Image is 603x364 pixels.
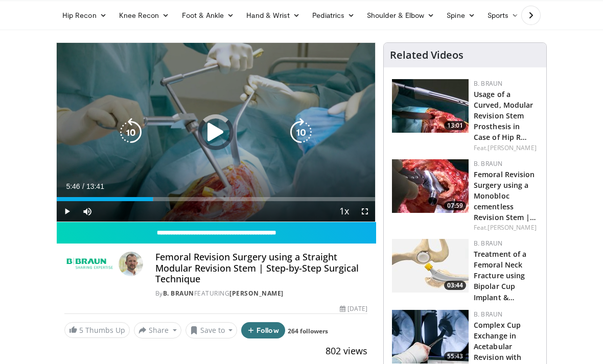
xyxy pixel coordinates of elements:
[77,201,98,222] button: Mute
[57,43,375,222] video-js: Video Player
[440,5,481,26] a: Spine
[57,201,77,222] button: Play
[392,159,469,213] a: 07:59
[240,5,306,26] a: Hand & Wrist
[392,79,469,133] img: 3f0fddff-fdec-4e4b-bfed-b21d85259955.150x105_q85_crop-smart_upscale.jpg
[444,201,466,210] span: 07:59
[306,5,361,26] a: Pediatrics
[64,252,114,276] img: B. Braun
[176,5,241,26] a: Foot & Ankle
[119,252,143,276] img: Avatar
[155,289,367,298] div: By FEATURING
[481,5,525,26] a: Sports
[113,5,176,26] a: Knee Recon
[488,223,536,232] a: [PERSON_NAME]
[474,169,537,222] a: Femoral Revision Surgery using a Monobloc cementless Revision Stem |…
[241,322,285,338] button: Follow
[474,159,502,168] a: B. Braun
[474,143,538,153] div: Feat.
[56,5,113,26] a: Hip Recon
[474,223,538,232] div: Feat.
[57,197,375,201] div: Progress Bar
[355,201,375,222] button: Fullscreen
[361,5,440,26] a: Shoulder & Elbow
[392,79,469,133] a: 13:01
[474,89,534,142] a: Usage of a Curved, Modular Revision Stem Prosthesis in Case of Hip R…
[134,322,181,338] button: Share
[86,182,104,190] span: 13:41
[474,249,526,302] a: Treatment of a Femoral Neck Fracture using Bipolar Cup Implant &…
[444,281,466,290] span: 03:44
[392,239,469,293] a: 03:44
[66,182,80,190] span: 5:46
[392,310,469,363] img: 8b64c0ca-f349-41b4-a711-37a94bb885a5.jpg.150x105_q85_crop-smart_upscale.jpg
[488,143,536,152] a: [PERSON_NAME]
[155,252,367,285] h4: Femoral Revision Surgery using a Straight Modular Revision Stem | Step-by-Step Surgical Technique
[392,239,469,293] img: dd541074-bb98-4b7d-853b-83c717806bb5.jpg.150x105_q85_crop-smart_upscale.jpg
[79,325,83,335] span: 5
[64,322,130,338] a: 5 Thumbs Up
[340,304,367,313] div: [DATE]
[474,79,502,88] a: B. Braun
[474,239,502,248] a: B. Braun
[229,289,284,298] a: [PERSON_NAME]
[392,310,469,363] a: 55:43
[185,322,238,338] button: Save to
[444,121,466,130] span: 13:01
[82,182,84,190] span: /
[392,159,469,213] img: 97950487-ad54-47b6-9334-a8a64355b513.150x105_q85_crop-smart_upscale.jpg
[288,327,328,335] a: 264 followers
[334,201,355,222] button: Playback Rate
[390,49,463,61] h4: Related Videos
[163,289,194,298] a: B. Braun
[326,345,367,357] span: 802 views
[444,352,466,361] span: 55:43
[474,310,502,319] a: B. Braun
